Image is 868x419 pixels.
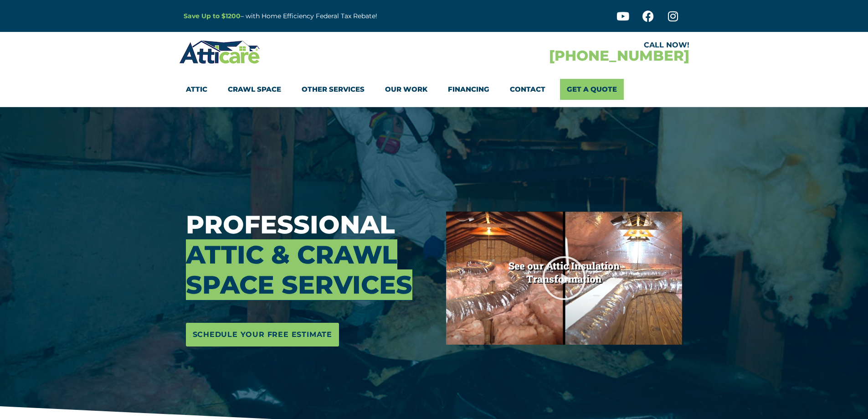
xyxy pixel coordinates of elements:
[193,327,333,342] span: Schedule Your Free Estimate
[186,79,207,100] a: Attic
[302,79,365,100] a: Other Services
[184,11,479,21] p: – with Home Efficiency Federal Tax Rebate!
[186,239,412,300] span: Attic & Crawl Space Services
[385,79,427,100] a: Our Work
[560,79,624,100] a: Get A Quote
[434,41,689,49] div: CALL NOW!
[186,79,683,100] nav: Menu
[186,210,433,300] h3: Professional
[184,12,241,20] a: Save Up to $1200
[186,323,339,347] a: Schedule Your Free Estimate
[541,255,587,301] div: Play Video
[228,79,281,100] a: Crawl Space
[510,79,545,100] a: Contact
[448,79,489,100] a: Financing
